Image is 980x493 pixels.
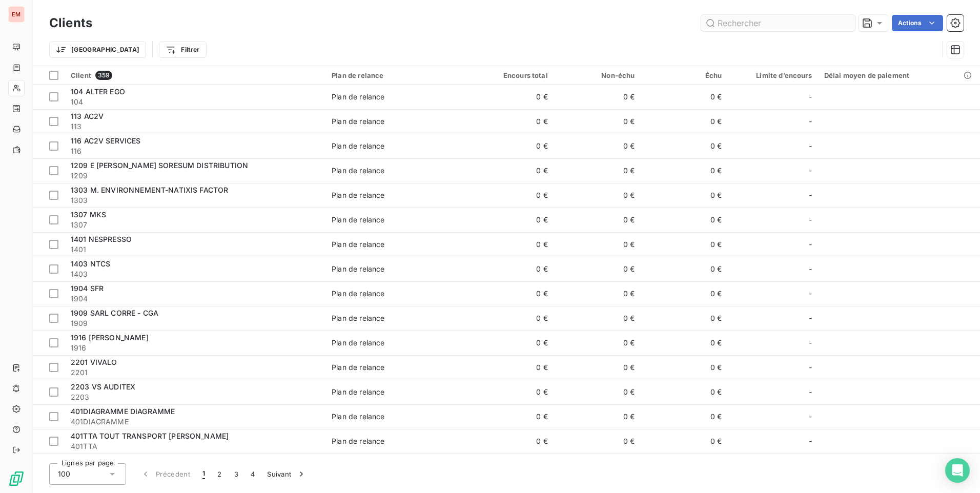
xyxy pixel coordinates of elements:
[71,269,319,279] span: 1403
[554,109,641,134] td: 0 €
[332,313,384,323] div: Plan de relance
[824,71,974,79] div: Délai moyen de paiement
[71,367,319,378] span: 2201
[809,387,812,397] span: -
[809,239,812,250] span: -
[641,208,728,232] td: 0 €
[641,158,728,183] td: 0 €
[71,294,319,304] span: 1904
[71,432,229,440] span: 401TTA TOUT TRANSPORT [PERSON_NAME]
[49,14,92,32] h3: Clients
[71,392,319,402] span: 2203
[467,85,554,109] td: 0 €
[71,318,319,328] span: 1909
[95,71,112,80] span: 359
[71,97,319,107] span: 104
[71,136,141,145] span: 116 AC2V SERVICES
[641,85,728,109] td: 0 €
[8,6,25,23] div: EM
[58,469,70,479] span: 100
[554,158,641,183] td: 0 €
[467,355,554,380] td: 0 €
[809,313,812,323] span: -
[71,210,106,219] span: 1307 MKS
[71,87,125,96] span: 104 ALTER EGO
[71,309,158,317] span: 1909 SARL CORRE - CGA
[647,71,722,79] div: Échu
[134,463,196,485] button: Précédent
[71,284,104,293] span: 1904 SFR
[554,454,641,478] td: 0 €
[332,166,384,176] div: Plan de relance
[332,412,384,422] div: Plan de relance
[809,338,812,348] span: -
[467,331,554,355] td: 0 €
[71,244,319,255] span: 1401
[467,281,554,306] td: 0 €
[332,436,384,446] div: Plan de relance
[734,71,812,79] div: Limite d’encours
[641,429,728,454] td: 0 €
[71,195,319,206] span: 1303
[244,463,261,485] button: 4
[641,183,728,208] td: 0 €
[554,257,641,281] td: 0 €
[71,382,135,391] span: 2203 VS AUDITEX
[554,85,641,109] td: 0 €
[467,134,554,158] td: 0 €
[641,306,728,331] td: 0 €
[71,186,228,194] span: 1303 M. ENVIRONNEMENT-NATIXIS FACTOR
[332,116,384,127] div: Plan de relance
[641,232,728,257] td: 0 €
[641,355,728,380] td: 0 €
[71,259,110,268] span: 1403 NTCS
[49,42,146,58] button: [GEOGRAPHIC_DATA]
[467,429,554,454] td: 0 €
[641,331,728,355] td: 0 €
[332,362,384,373] div: Plan de relance
[892,15,943,31] button: Actions
[261,463,313,485] button: Suivant
[641,134,728,158] td: 0 €
[467,208,554,232] td: 0 €
[554,208,641,232] td: 0 €
[71,171,319,181] span: 1209
[332,289,384,299] div: Plan de relance
[196,463,211,485] button: 1
[809,190,812,200] span: -
[809,436,812,446] span: -
[554,306,641,331] td: 0 €
[332,264,384,274] div: Plan de relance
[228,463,244,485] button: 3
[71,146,319,156] span: 116
[71,407,175,416] span: 401DIAGRAMME DIAGRAMME
[809,362,812,373] span: -
[467,404,554,429] td: 0 €
[71,235,132,243] span: 1401 NESPRESSO
[71,343,319,353] span: 1916
[701,15,855,31] input: Rechercher
[467,158,554,183] td: 0 €
[467,380,554,404] td: 0 €
[554,355,641,380] td: 0 €
[554,404,641,429] td: 0 €
[71,441,319,451] span: 401TTA
[332,239,384,250] div: Plan de relance
[332,387,384,397] div: Plan de relance
[467,306,554,331] td: 0 €
[945,458,970,483] div: Open Intercom Messenger
[554,380,641,404] td: 0 €
[71,161,248,170] span: 1209 E [PERSON_NAME] SORESUM DISTRIBUTION
[332,141,384,151] div: Plan de relance
[554,429,641,454] td: 0 €
[809,264,812,274] span: -
[554,232,641,257] td: 0 €
[71,417,319,427] span: 401DIAGRAMME
[554,281,641,306] td: 0 €
[809,116,812,127] span: -
[809,412,812,422] span: -
[641,257,728,281] td: 0 €
[641,454,728,478] td: 0 €
[809,289,812,299] span: -
[332,215,384,225] div: Plan de relance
